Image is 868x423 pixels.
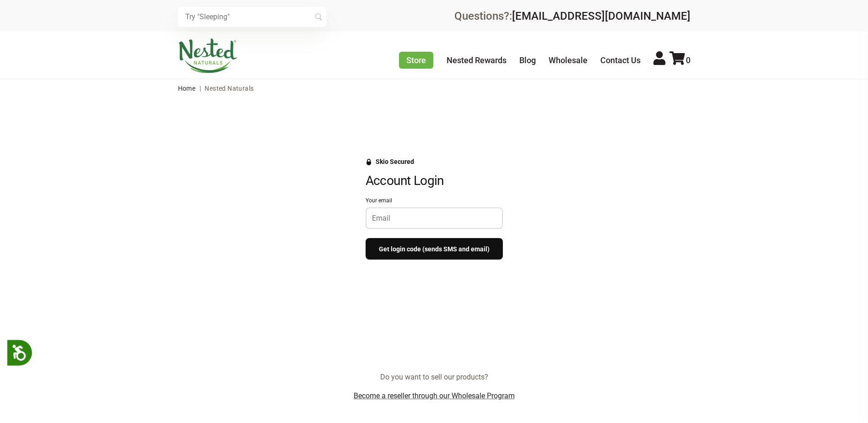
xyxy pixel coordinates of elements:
a: Skio Secured [366,158,414,173]
h2: Account Login [366,173,503,189]
a: Wholesale [549,55,588,65]
div: Skio Secured [376,158,414,165]
a: 0 [669,55,690,65]
a: [EMAIL_ADDRESS][DOMAIN_NAME] [512,10,690,22]
nav: breadcrumbs [178,79,690,98]
a: Store [399,52,433,69]
a: Blog [519,55,536,65]
span: 0 [686,55,690,65]
a: Home [178,85,196,92]
svg: Security [366,159,372,165]
input: Try "Sleeping" [178,7,326,27]
div: Your email [366,198,503,204]
img: Nested Naturals [178,38,237,73]
div: Questions?: [454,11,690,22]
span: Nested Naturals [205,85,253,92]
span: | [197,85,203,92]
button: Get login code (sends SMS and email) [366,238,503,260]
a: Contact Us [600,55,641,65]
a: Nested Rewards [447,55,507,65]
a: Become a reseller through our Wholesale Program [354,391,515,400]
input: Your email input field [372,214,496,222]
